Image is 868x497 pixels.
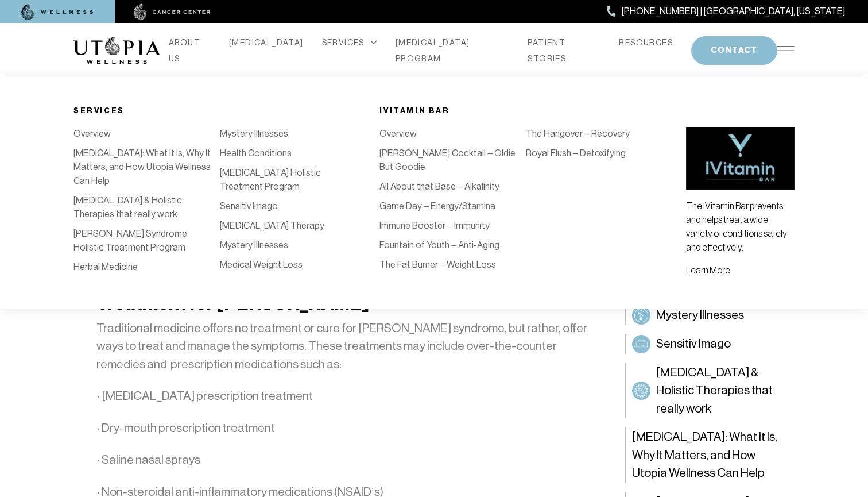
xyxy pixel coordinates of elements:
a: Sensitiv Imago [220,201,278,211]
a: All About that Base – Alkalinity [379,181,499,192]
a: Health Conditions [220,148,292,159]
button: CONTACT [691,36,777,65]
a: [MEDICAL_DATA] Holistic Treatment Program [220,167,321,192]
img: vitamin bar [686,127,795,190]
a: [PERSON_NAME] Cocktail – Oldie But Goodie [379,148,516,172]
a: [MEDICAL_DATA]: What It Is, Why It Matters, and How Utopia Wellness Can Help [73,148,211,186]
a: Detoxification [366,148,423,159]
a: [MEDICAL_DATA] Therapy [220,220,324,231]
p: Traditional medicine offers no treatment or cure for [PERSON_NAME] syndrome, but rather, offer wa... [96,319,588,374]
img: logo [73,37,160,64]
img: icon-hamburger [777,46,795,55]
p: The IVitamin Bar prevents and helps treat a wide variety of conditions safely and effectively. [686,199,795,254]
span: Mystery Illnesses [656,306,744,325]
a: RESOURCES [619,34,673,51]
a: Immune Booster – Immunity [379,220,490,231]
a: [MEDICAL_DATA]: What It Is, Why It Matters, and How Utopia Wellness Can Help [625,427,795,483]
a: Learn More [686,265,730,275]
p: · [MEDICAL_DATA] prescription treatment [96,387,588,406]
a: Overview [73,128,111,139]
a: The Fat Burner – Weight Loss [379,259,496,270]
div: iVitamin Bar [379,104,672,118]
a: Mystery Illnesses [220,128,288,139]
img: Long COVID & Holistic Therapies that really work [634,384,648,398]
img: cancer center [134,4,211,20]
a: [MEDICAL_DATA] & Holistic Therapies that really work [73,195,182,219]
span: [PHONE_NUMBER] | [GEOGRAPHIC_DATA], [US_STATE] [622,4,845,19]
a: [MEDICAL_DATA] [366,167,435,178]
a: [MEDICAL_DATA] PROGRAM [396,34,510,67]
a: [PERSON_NAME] Syndrome Holistic Treatment Program [73,228,187,253]
a: Overview [379,128,417,139]
a: [PHONE_NUMBER] | [GEOGRAPHIC_DATA], [US_STATE] [607,4,845,19]
a: Royal Flush – Detoxifying [526,148,626,159]
a: Herbal Medicine [73,261,138,272]
a: Bio-Identical Hormones [366,206,460,217]
a: [MEDICAL_DATA] [366,187,435,198]
span: [MEDICAL_DATA]: What It Is, Why It Matters, and How Utopia Wellness Can Help [632,428,789,483]
a: PATIENT STORIES [528,34,600,67]
span: Sensitiv Imago [656,335,731,353]
a: ABOUT US [169,34,211,67]
a: Long COVID & Holistic Therapies that really work[MEDICAL_DATA] & Holistic Therapies that really work [625,363,795,419]
img: Mystery Illnesses [634,309,648,322]
span: [MEDICAL_DATA] & Holistic Therapies that really work [656,364,789,418]
p: · Dry-mouth prescription treatment [96,419,588,438]
a: Sensitiv ImagoSensitiv Imago [625,334,795,354]
a: [MEDICAL_DATA] [229,34,304,51]
a: Game Day – Energy/Stamina [379,201,495,211]
div: SERVICES [322,34,377,51]
a: The Hangover – Recovery [526,128,630,139]
p: · Saline nasal sprays [96,451,588,469]
a: Mystery IllnessesMystery Illnesses [625,306,795,325]
img: Sensitiv Imago [634,337,648,351]
a: Medical Weight Loss [220,259,303,270]
img: wellness [21,4,94,20]
a: IV Vitamin Therapy [366,128,440,139]
a: Mystery Illnesses [220,240,288,251]
a: Fountain of Youth – Anti-Aging [379,240,499,251]
div: Services [73,104,366,118]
